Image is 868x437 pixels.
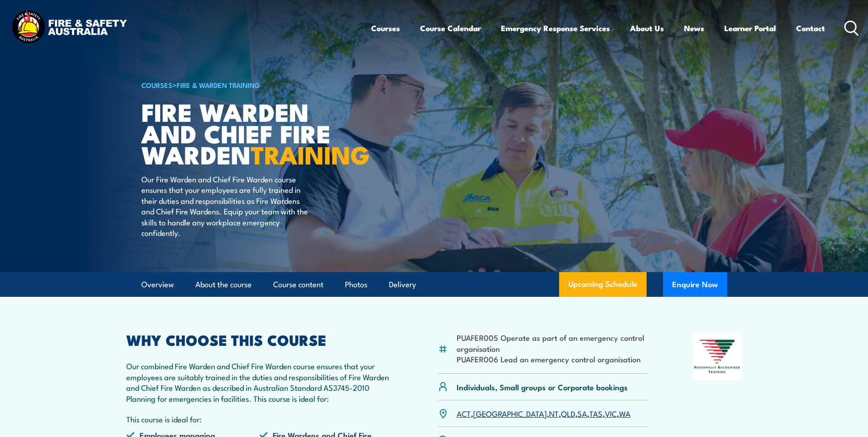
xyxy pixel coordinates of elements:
[126,333,394,346] h2: WHY CHOOSE THIS COURSE
[141,273,174,297] a: Overview
[371,16,400,40] a: Courses
[561,408,575,419] a: QLD
[501,16,610,40] a: Emergency Response Services
[126,414,394,424] p: This course is ideal for:
[724,16,776,40] a: Learner Portal
[619,408,631,419] a: WA
[577,408,587,419] a: SA
[663,272,727,297] button: Enquire Now
[457,382,628,392] p: Individuals, Small groups or Corporate bookings
[589,408,603,419] a: TAS
[251,135,370,173] strong: TRAINING
[195,273,252,297] a: About the course
[630,16,664,40] a: About Us
[273,273,323,297] a: Course content
[559,272,647,297] a: Upcoming Schedule
[345,273,367,297] a: Photos
[457,408,631,419] p: , , , , , , ,
[796,16,825,40] a: Contact
[389,273,416,297] a: Delivery
[141,101,367,165] h1: Fire Warden and Chief Fire Warden
[549,408,559,419] a: NT
[605,408,617,419] a: VIC
[457,408,471,419] a: ACT
[684,16,704,40] a: News
[141,79,367,90] h6: >
[177,80,260,90] a: Fire & Warden Training
[457,354,648,364] li: PUAFER006 Lead an emergency control organisation
[457,332,648,354] li: PUAFER005 Operate as part of an emergency control organisation
[141,80,173,90] a: COURSES
[126,361,394,404] p: Our combined Fire Warden and Chief Fire Warden course ensures that your employees are suitably tr...
[693,333,742,380] img: Nationally Recognised Training logo.
[473,408,547,419] a: [GEOGRAPHIC_DATA]
[420,16,481,40] a: Course Calendar
[141,174,308,238] p: Our Fire Warden and Chief Fire Warden course ensures that your employees are fully trained in the...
